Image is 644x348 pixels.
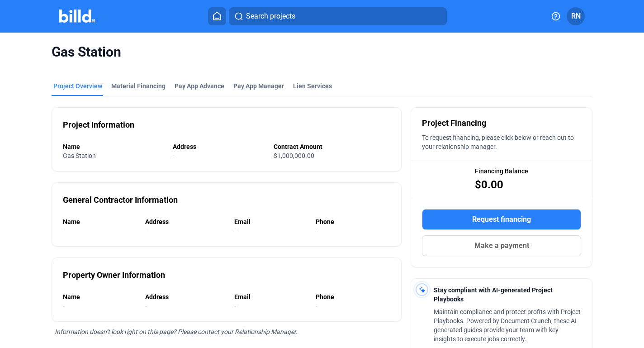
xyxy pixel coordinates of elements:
[145,292,225,301] div: Address
[571,11,581,22] span: RN
[145,227,147,234] span: -
[233,81,284,91] span: Pay App Manager
[422,117,486,129] span: Project Financing
[173,142,264,151] div: Address
[246,11,295,22] span: Search projects
[474,240,529,251] span: Make a payment
[274,152,314,159] span: $1,000,000.00
[63,194,178,206] div: General Contractor Information
[52,43,592,61] span: Gas Station
[55,328,298,335] span: Information doesn’t look right on this page? Please contact your Relationship Manager.
[63,227,65,234] span: -
[234,302,236,310] span: -
[316,302,317,310] span: -
[475,167,528,176] span: Financing Balance
[434,308,581,343] span: Maintain compliance and protect profits with Project Playbooks. Powered by Document Crunch, these...
[53,81,102,91] div: Project Overview
[63,302,65,310] span: -
[234,217,307,226] div: Email
[475,177,503,192] span: $0.00
[434,286,553,303] span: Stay compliant with AI-generated Project Playbooks
[175,81,224,91] div: Pay App Advance
[145,302,147,310] span: -
[567,7,585,25] button: RN
[173,152,175,159] span: -
[63,269,165,281] div: Property Owner Information
[422,209,581,230] button: Request financing
[229,7,447,25] button: Search projects
[274,142,390,151] div: Contract Amount
[316,217,390,226] div: Phone
[63,142,164,151] div: Name
[63,119,134,131] div: Project Information
[316,227,317,234] span: -
[111,81,166,91] div: Material Financing
[63,217,136,226] div: Name
[472,214,531,225] span: Request financing
[422,235,581,256] button: Make a payment
[293,81,332,91] div: Lien Services
[59,10,95,23] img: Billd Company Logo
[145,217,225,226] div: Address
[422,134,574,150] span: To request financing, please click below or reach out to your relationship manager.
[316,292,390,301] div: Phone
[234,227,236,234] span: -
[234,292,307,301] div: Email
[63,152,96,159] span: Gas Station
[63,292,136,301] div: Name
